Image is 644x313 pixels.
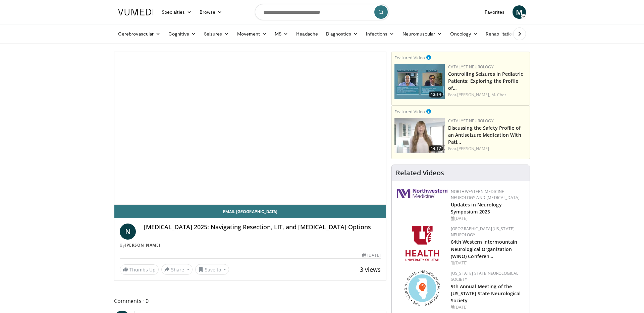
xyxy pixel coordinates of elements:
div: Feat. [448,146,527,152]
a: Northwestern Medicine Neurology and [MEDICAL_DATA] [451,189,520,200]
a: Browse [196,5,226,19]
a: Catalyst Neurology [448,118,494,124]
a: MS [271,27,292,41]
img: f6362829-b0a3-407d-a044-59546adfd345.png.150x105_q85_autocrop_double_scale_upscale_version-0.2.png [406,226,439,261]
img: c23d0a25-a0b6-49e6-ba12-869cdc8b250a.png.150x105_q85_crop-smart_upscale.jpg [394,118,445,153]
a: Diagnostics [322,27,362,41]
span: 3 views [360,265,381,273]
img: 2a462fb6-9365-492a-ac79-3166a6f924d8.png.150x105_q85_autocrop_double_scale_upscale_version-0.2.jpg [397,189,447,198]
span: Comments 0 [114,297,386,305]
img: VuMedi Logo [118,9,154,15]
a: 64th Western Intermountain Neurological Organization (WINO) Conferen… [451,239,518,259]
a: Discussing the Safety Profile of an Antiseizure Medication With Pati… [448,125,521,145]
a: Seizures [200,27,233,41]
div: Feat. [448,92,527,98]
input: Search topics, interventions [255,4,389,20]
a: 12:14 [394,64,445,99]
h4: [MEDICAL_DATA] 2025: Navigating Resection, LIT, and [MEDICAL_DATA] Options [144,224,381,231]
a: N [120,224,136,240]
a: Controlling Seizures in Pediatric Patients: Exploring the Profile of… [448,71,523,91]
button: Share [161,264,193,275]
small: Featured Video [394,109,425,115]
a: Thumbs Up [120,264,159,275]
a: Rehabilitation [482,27,519,41]
a: [PERSON_NAME] [125,242,160,248]
div: By [120,242,381,248]
a: [US_STATE] State Neurological Society [451,270,519,282]
a: Infections [362,27,398,41]
a: Cognitive [164,27,200,41]
button: Save to [195,264,229,275]
h4: Related Videos [396,169,444,177]
a: Headache [292,27,322,41]
a: Favorites [481,5,508,19]
a: Catalyst Neurology [448,64,494,70]
img: 5e01731b-4d4e-47f8-b775-0c1d7f1e3c52.png.150x105_q85_crop-smart_upscale.jpg [394,64,445,99]
div: [DATE] [451,304,524,310]
a: M. Chez [491,92,507,98]
a: 9th Annual Meeting of the [US_STATE] State Neurological Society [451,283,521,304]
video-js: Video Player [114,52,386,205]
a: Email [GEOGRAPHIC_DATA] [114,205,386,218]
div: [DATE] [451,215,524,222]
div: [DATE] [451,260,524,266]
a: Specialties [158,5,196,19]
small: Featured Video [394,55,425,61]
a: Cerebrovascular [114,27,164,41]
a: [PERSON_NAME], [457,92,490,98]
a: M [513,5,526,19]
a: 14:17 [394,118,445,153]
div: [DATE] [362,252,380,258]
span: 12:14 [429,91,443,98]
a: Neuromuscular [398,27,446,41]
img: 71a8b48c-8850-4916-bbdd-e2f3ccf11ef9.png.150x105_q85_autocrop_double_scale_upscale_version-0.2.png [405,270,440,306]
a: Updates in Neurology Symposium 2025 [451,201,502,215]
a: [PERSON_NAME] [457,146,489,151]
a: Oncology [446,27,482,41]
span: 14:17 [429,145,443,151]
a: Movement [233,27,271,41]
a: [GEOGRAPHIC_DATA][US_STATE] Neurology [451,226,515,238]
